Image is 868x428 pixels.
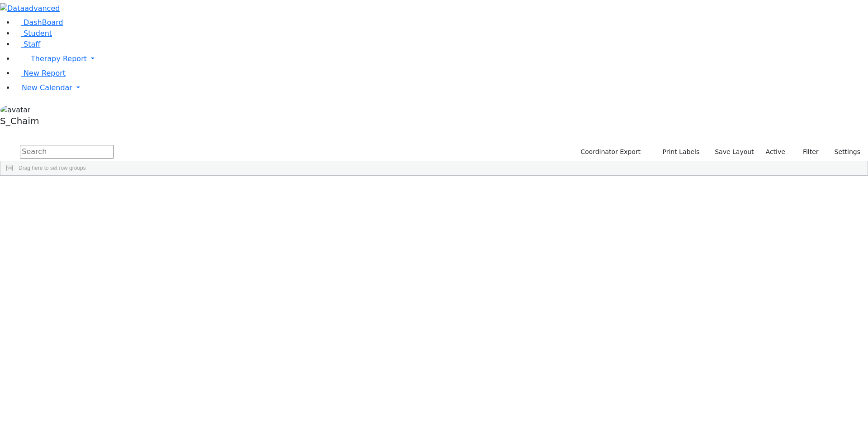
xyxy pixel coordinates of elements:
label: Active [762,145,789,159]
span: New Calendar [22,83,72,92]
span: Staff [24,40,40,48]
a: Student [14,29,52,38]
a: Therapy Report [14,50,868,68]
button: Save Layout [711,145,758,159]
input: Search [20,145,114,159]
button: Coordinator Export [575,145,645,159]
button: Settings [823,145,864,159]
a: New Calendar [14,79,868,97]
span: DashBoard [24,18,63,27]
button: Filter [791,145,823,159]
span: Student [24,29,52,38]
span: Therapy Report [31,54,87,63]
a: Staff [14,40,40,48]
button: Print Labels [652,145,703,159]
a: New Report [14,69,66,77]
span: Drag here to set row groups [19,165,86,171]
span: New Report [24,69,66,77]
a: DashBoard [14,18,63,27]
